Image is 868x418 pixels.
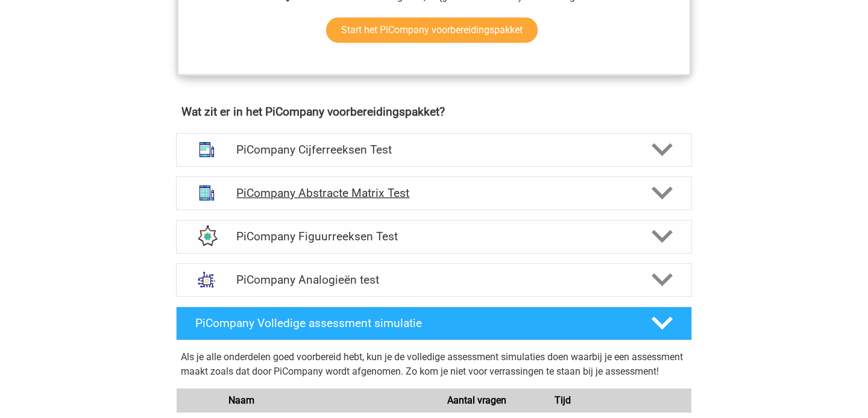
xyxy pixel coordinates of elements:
[171,307,697,340] a: PiCompany Volledige assessment simulatie
[236,273,631,287] h4: PiCompany Analogieën test
[326,17,538,43] a: Start het PiCompany voorbereidingspakket
[171,133,697,167] a: cijferreeksen PiCompany Cijferreeksen Test
[434,393,520,408] div: Aantal vragen
[236,186,631,200] h4: PiCompany Abstracte Matrix Test
[191,177,222,208] img: abstracte matrices
[181,105,687,119] h4: Wat zit er in het PiCompany voorbereidingspakket?
[191,264,222,295] img: analogieen
[191,220,222,252] img: figuurreeksen
[520,393,605,408] div: Tijd
[236,143,631,157] h4: PiCompany Cijferreeksen Test
[236,229,631,243] h4: PiCompany Figuurreeksen Test
[171,220,697,254] a: figuurreeksen PiCompany Figuurreeksen Test
[191,134,222,165] img: cijferreeksen
[219,393,434,408] div: Naam
[181,350,687,384] div: Als je alle onderdelen goed voorbereid hebt, kun je de volledige assessment simulaties doen waarb...
[171,176,697,210] a: abstracte matrices PiCompany Abstracte Matrix Test
[195,316,632,330] h4: PiCompany Volledige assessment simulatie
[171,263,697,297] a: analogieen PiCompany Analogieën test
